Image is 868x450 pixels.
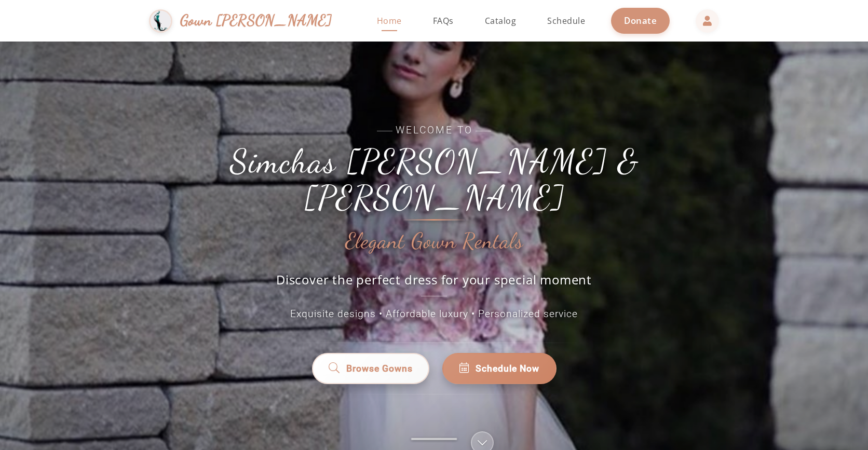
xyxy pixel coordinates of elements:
p: Exquisite designs • Affordable luxury • Personalized service [200,307,668,322]
span: Welcome to [200,123,668,138]
span: Gown [PERSON_NAME] [180,9,332,32]
img: Gown Gmach Logo [149,9,172,33]
h1: Simchas [PERSON_NAME] & [PERSON_NAME] [200,143,668,216]
span: Schedule [547,15,585,26]
span: Home [377,15,402,26]
span: FAQs [433,15,454,26]
span: Catalog [485,15,517,26]
a: Gown [PERSON_NAME] [149,7,343,35]
a: Donate [611,8,670,33]
h2: Elegant Gown Rentals [345,229,523,253]
p: Discover the perfect dress for your special moment [265,271,603,296]
span: Donate [624,15,657,26]
span: Schedule Now [476,361,539,375]
span: Browse Gowns [345,361,413,375]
